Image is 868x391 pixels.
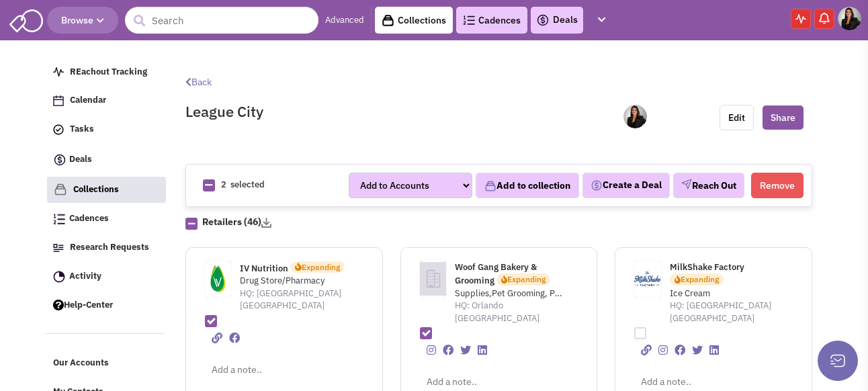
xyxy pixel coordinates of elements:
button: Remove [751,173,804,198]
img: icon-deals.svg [53,152,67,168]
img: Research.png [53,244,64,252]
span: Tasks [70,124,94,135]
a: Collections [375,7,453,34]
h4: Retailers (46) [202,214,271,230]
img: Activity.png [53,271,65,283]
h2: League City [185,101,597,121]
span: Woof Gang Bakery & Grooming [455,261,537,286]
img: icon-tasks.png [53,124,64,135]
span: Cadences [69,213,109,224]
div: Expanding [302,261,340,273]
button: Reach Out [673,173,744,198]
span: HQ: [GEOGRAPHIC_DATA] [GEOGRAPHIC_DATA] [240,275,357,312]
div: Expanding [507,273,546,285]
span: HQ: [GEOGRAPHIC_DATA] [GEOGRAPHIC_DATA] [670,288,787,325]
img: Cadences_logo.png [463,15,475,25]
img: download-2-24.png [261,218,271,228]
a: Tasks [46,117,165,142]
span: Research Requests [70,241,149,253]
button: Edit [720,105,754,130]
a: Calendar [46,88,165,114]
input: Search [125,7,318,34]
span: Calendar [70,95,106,106]
img: Peyton Nichols [838,7,861,30]
a: Activity [46,264,165,290]
span: Ice Cream, [670,288,778,300]
div: Expanding [681,273,719,285]
img: VectorPaper_Plane.png [681,179,692,189]
span: 2 [221,179,226,190]
img: icon-collection-lavender.png [54,183,67,196]
a: Back [185,76,212,88]
span: selected [230,179,265,190]
button: Share [763,105,804,130]
a: Research Requests [46,235,165,261]
a: Deals [536,12,578,28]
span: Drug Store/Pharmacy, [240,275,348,288]
button: Create a Deal [582,173,670,198]
span: IV Nutrition [240,262,288,273]
img: icon-deals.svg [536,12,550,28]
a: Cadences [46,206,165,232]
span: Activity [69,270,101,281]
img: icon-collection-lavender.png [484,180,496,192]
span: REachout Tracking [70,66,147,77]
img: SmartAdmin [9,7,43,32]
img: Rectangle.png [203,179,215,191]
a: Deals [46,146,165,175]
span: Browse [61,14,104,26]
img: Cadences_logo.png [53,214,65,224]
img: Deal-Dollar.png [591,178,603,193]
span: Our Accounts [53,357,109,369]
span: HQ: Orlando [GEOGRAPHIC_DATA] [455,288,572,325]
img: icon-collection-lavender-black.svg [382,14,394,27]
a: Our Accounts [46,351,165,376]
img: icon-default-company.png [420,262,446,296]
a: Collections [47,177,166,203]
img: ivnutrition.com [205,262,231,296]
span: Supplies,Pet Grooming, Pet Sitting & Care [455,288,563,300]
span: MilkShake Factory [670,261,744,273]
img: help.png [53,300,64,310]
button: Add to collection [476,173,579,198]
a: REachout Tracking [46,60,165,85]
a: Help-Center [46,293,165,318]
span: Collections [73,183,119,195]
a: Advanced [325,14,364,27]
img: Calendar.png [53,95,64,106]
button: Browse [47,7,118,34]
a: Cadences [456,7,527,34]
